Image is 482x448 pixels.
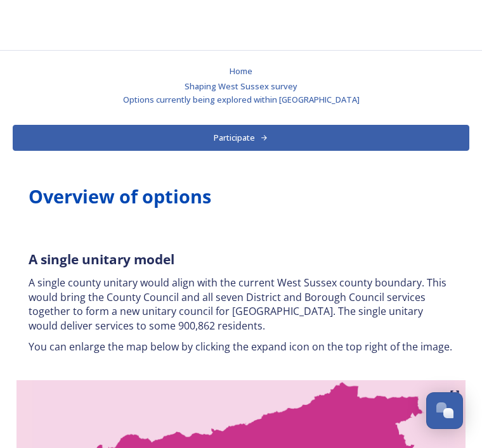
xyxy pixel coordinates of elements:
[230,65,252,77] span: Home
[29,184,211,208] strong: Overview of options
[13,125,469,151] button: Participate
[185,80,297,92] span: Shaping West Sussex survey
[185,79,297,94] a: Shaping West Sussex survey
[426,392,463,429] button: Open Chat
[29,340,453,354] p: You can enlarge the map below by clicking the expand icon on the top right of the image.
[29,276,453,333] p: A single county unitary would align with the current West Sussex county boundary. This would brin...
[123,94,360,105] span: Options currently being explored within [GEOGRAPHIC_DATA]
[29,250,174,268] strong: A single unitary model
[230,63,252,79] a: Home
